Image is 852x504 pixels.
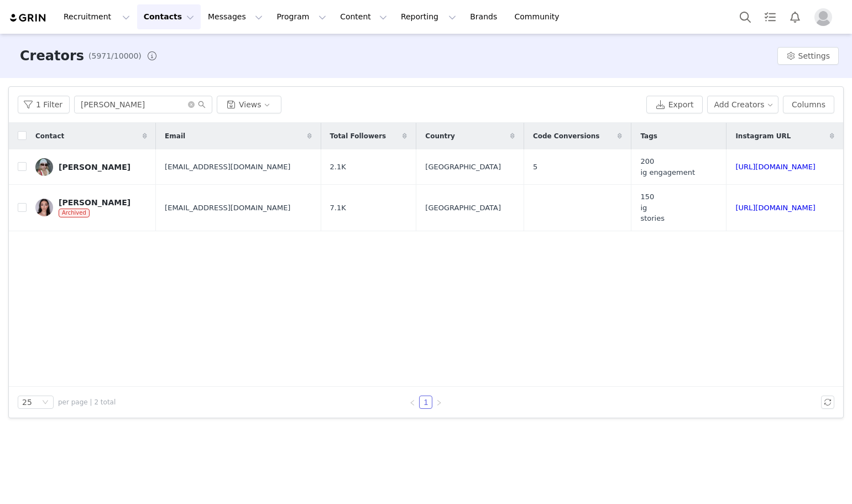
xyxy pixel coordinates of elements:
[640,191,665,224] span: 150 ig stories
[18,96,70,113] button: 1 Filter
[646,96,703,113] button: Export
[735,204,816,212] a: [URL][DOMAIN_NAME]
[59,198,130,207] div: [PERSON_NAME]
[35,158,53,176] img: 27fd7671-d186-4c5d-a15e-42b1244a7eec.jpg
[137,4,201,29] button: Contacts
[425,162,501,173] span: [GEOGRAPHIC_DATA]
[783,4,807,29] button: Notifications
[59,209,90,217] span: Archived
[58,397,116,407] span: per page | 2 total
[9,13,48,23] img: grin logo
[640,131,657,141] span: Tags
[406,396,419,409] li: Previous Page
[165,202,290,214] span: [EMAIL_ADDRESS][DOMAIN_NAME]
[330,202,346,214] span: 7.1K
[42,399,49,407] i: icon: down
[35,199,53,216] img: 0aefa8c4-8bb4-428b-b102-11335cb1ab37.jpg
[217,96,281,113] button: Views
[165,131,185,141] span: Email
[758,4,782,29] a: Tasks
[814,8,832,26] img: placeholder-profile.jpg
[432,396,446,409] li: Next Page
[35,158,147,176] a: [PERSON_NAME]
[436,399,442,406] i: icon: right
[330,131,386,141] span: Total Followers
[330,162,346,173] span: 2.1K
[22,396,32,408] div: 25
[201,4,269,29] button: Messages
[735,163,816,171] a: [URL][DOMAIN_NAME]
[59,163,130,172] div: [PERSON_NAME]
[533,131,600,141] span: Code Conversions
[57,4,137,29] button: Recruitment
[165,162,290,173] span: [EMAIL_ADDRESS][DOMAIN_NAME]
[425,202,501,214] span: [GEOGRAPHIC_DATA]
[20,46,84,66] h3: Creators
[74,96,212,113] input: Search...
[777,47,839,65] button: Settings
[783,96,834,113] button: Columns
[88,50,142,62] span: (5971/10000)
[409,399,416,406] i: icon: left
[333,4,394,29] button: Content
[735,131,791,141] span: Instagram URL
[508,4,571,29] a: Community
[707,96,779,113] button: Add Creators
[198,101,206,108] i: icon: search
[420,396,432,408] a: 1
[463,4,507,29] a: Brands
[425,131,455,141] span: Country
[808,8,843,26] button: Profile
[35,131,64,141] span: Contact
[188,101,195,108] i: icon: close-circle
[640,156,695,178] span: 200 ig engagement
[35,198,147,218] a: [PERSON_NAME]Archived
[533,162,537,173] span: 5
[419,396,432,409] li: 1
[394,4,463,29] button: Reporting
[270,4,333,29] button: Program
[733,4,757,29] button: Search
